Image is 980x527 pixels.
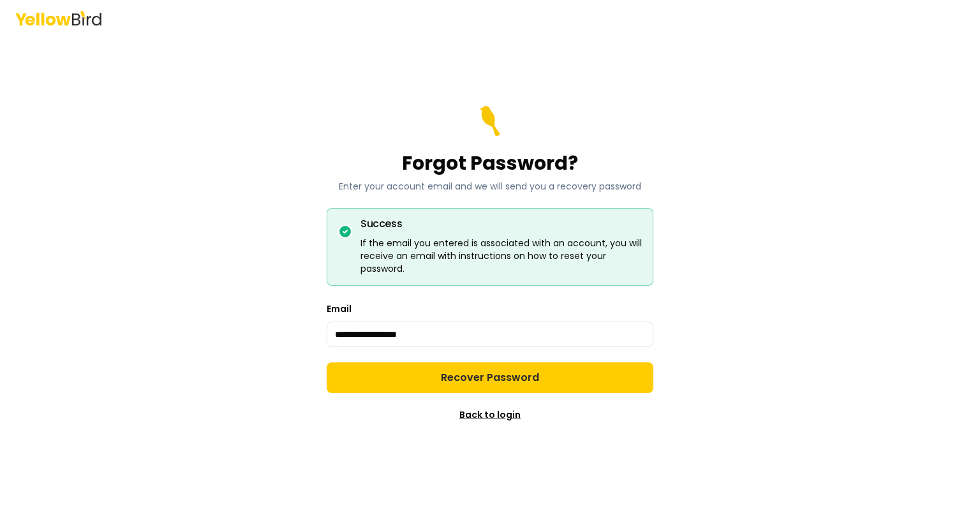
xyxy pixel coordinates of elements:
[339,152,641,175] h1: Forgot Password?
[327,362,653,393] button: Recover Password
[459,408,521,421] a: Back to login
[339,180,641,193] p: Enter your account email and we will send you a recovery password
[343,237,642,275] div: If the email you entered is associated with an account, you will receive an email with instructio...
[327,302,352,315] label: Email
[343,219,642,229] h5: Success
